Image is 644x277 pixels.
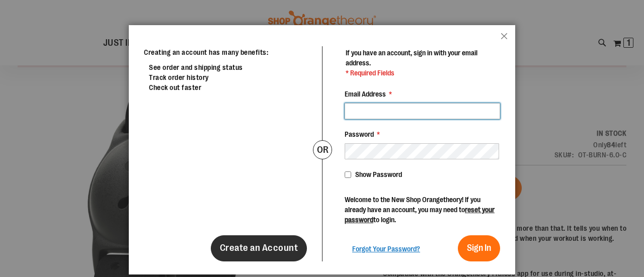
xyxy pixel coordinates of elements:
span: Email Address [345,90,386,98]
p: Welcome to the New Shop Orangetheory! If you already have an account, you may need to to login. [345,195,500,225]
span: Sign In [467,243,491,253]
a: Forgot Your Password? [352,244,420,254]
span: If you have an account, sign in with your email address. [346,49,477,67]
span: * Required Fields [346,68,499,78]
a: reset your password [345,206,495,224]
div: or [313,140,332,159]
span: Forgot Your Password? [352,245,420,253]
li: Check out faster [149,82,307,93]
span: Show Password [355,170,402,178]
span: Password [345,130,374,138]
span: Create an Account [220,242,298,253]
a: Create an Account [211,235,307,261]
li: Track order history [149,72,307,82]
li: See order and shipping status [149,62,307,72]
p: Creating an account has many benefits: [144,47,307,57]
button: Sign In [458,235,500,261]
